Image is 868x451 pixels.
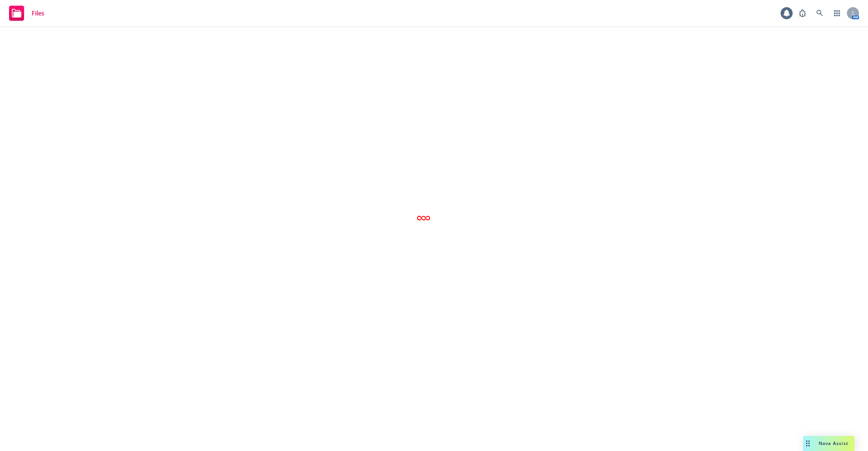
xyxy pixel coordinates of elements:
div: Drag to move [803,436,813,451]
button: Nova Assist [803,436,854,451]
a: Search [812,6,827,21]
a: Files [6,3,47,24]
span: Files [32,10,44,16]
a: Switch app [830,6,845,21]
span: Nova Assist [819,440,848,446]
a: Report a Bug [795,6,810,21]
